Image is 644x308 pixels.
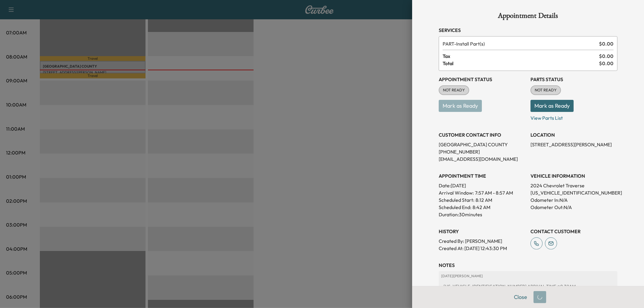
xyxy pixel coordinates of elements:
h3: NOTES [439,262,617,269]
span: Install Part(s) [443,40,597,47]
span: Total [443,60,599,67]
p: Duration: 30 minutes [439,211,526,218]
h3: History [439,228,526,235]
button: Close [510,291,531,303]
p: Scheduled Start: [439,196,474,204]
span: NOT READY [439,87,469,93]
h3: Parts Status [530,76,617,83]
h3: APPOINTMENT TIME [439,172,526,179]
p: [PHONE_NUMBER] [439,148,526,155]
p: Scheduled End: [439,204,471,211]
p: [STREET_ADDRESS][PERSON_NAME] [530,141,617,148]
h3: Services [439,27,617,34]
h3: LOCATION [530,131,617,138]
p: Date: [DATE] [439,182,526,189]
span: $ 0.00 [599,60,614,67]
button: Mark as Ready [530,100,574,112]
p: 8:12 AM [476,196,492,204]
h3: VEHICLE INFORMATION [530,172,617,179]
h3: CONTACT CUSTOMER [530,228,617,235]
p: Created At : [DATE] 12:43:30 PM [439,245,526,252]
span: $ 0.00 [599,52,614,60]
span: 7:57 AM - 8:57 AM [475,189,513,196]
p: [GEOGRAPHIC_DATA] COUNTY [439,141,526,148]
span: Tax [443,52,599,60]
p: 2024 Chevrolet Traverse [530,182,617,189]
p: Odometer In: N/A [530,196,617,204]
p: [DATE] | [PERSON_NAME] [441,274,615,278]
p: [US_VEHICLE_IDENTIFICATION_NUMBER] [530,189,617,196]
p: 8:42 AM [473,204,490,211]
h3: CUSTOMER CONTACT INFO [439,131,526,138]
div: [US_VEHICLE_IDENTIFICATION_NUMBER] ARRIVAL TIME @9:30AM [441,281,615,292]
span: $ 0.00 [599,40,614,47]
p: Arrival Window: [439,189,526,196]
h1: Appointment Details [439,12,617,22]
p: Odometer Out: N/A [530,204,617,211]
span: NOT READY [531,87,560,93]
h3: Appointment Status [439,76,526,83]
p: View Parts List [530,112,617,122]
p: Created By : [PERSON_NAME] [439,237,526,245]
p: [EMAIL_ADDRESS][DOMAIN_NAME] [439,155,526,163]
